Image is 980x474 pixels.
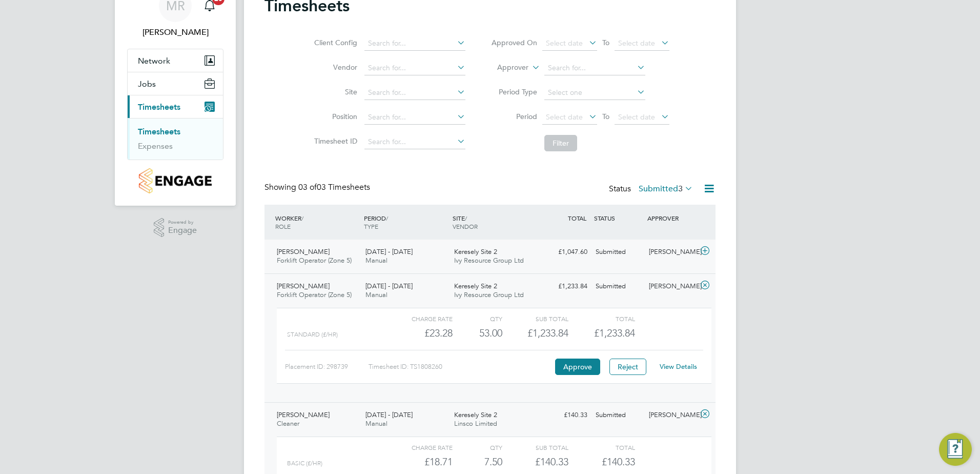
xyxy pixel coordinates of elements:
[454,419,497,428] span: Linsco Limited
[618,38,655,48] span: Select date
[453,325,502,342] div: 53.00
[311,63,357,72] label: Vendor
[386,453,453,470] div: £18.71
[365,247,413,256] span: [DATE] - [DATE]
[138,56,170,66] span: Network
[609,359,646,375] button: Reject
[298,182,370,192] span: 03 Timesheets
[618,112,655,122] span: Select date
[365,282,413,290] span: [DATE] - [DATE]
[369,359,553,375] div: Timesheet ID: TS1808260
[453,441,502,453] div: QTY
[127,168,223,193] a: Go to home page
[277,419,299,428] span: Cleaner
[591,278,645,295] div: Submitted
[386,312,453,325] div: Charge rate
[465,214,467,222] span: /
[544,86,645,100] input: Select one
[555,359,600,375] button: Approve
[454,282,497,290] span: Keresely Site 2
[450,209,539,235] div: SITE
[599,36,612,49] span: To
[594,327,635,339] span: £1,233.84
[939,433,972,466] button: Engage Resource Center
[139,168,211,193] img: countryside-properties-logo-retina.png
[538,278,591,295] div: £1,233.84
[277,256,352,265] span: Forklift Operator (Zone 5)
[365,419,387,428] span: Manual
[645,278,698,295] div: [PERSON_NAME]
[453,222,478,230] span: VENDOR
[277,290,352,299] span: Forklift Operator (Zone 5)
[645,407,698,424] div: [PERSON_NAME]
[138,79,156,89] span: Jobs
[275,222,291,230] span: ROLE
[365,256,387,265] span: Manual
[602,456,635,468] span: £140.33
[482,63,528,73] label: Approver
[591,407,645,424] div: Submitted
[128,49,223,72] button: Network
[568,214,586,222] span: TOTAL
[502,312,568,325] div: Sub Total
[365,410,413,419] span: [DATE] - [DATE]
[361,209,450,235] div: PERIOD
[645,209,698,227] div: APPROVER
[311,38,357,47] label: Client Config
[599,110,612,123] span: To
[311,136,357,146] label: Timesheet ID
[273,209,361,235] div: WORKER
[364,61,465,75] input: Search for...
[544,135,577,151] button: Filter
[365,290,387,299] span: Manual
[502,453,568,470] div: £140.33
[128,72,223,95] button: Jobs
[491,112,537,121] label: Period
[491,38,537,47] label: Approved On
[364,135,465,149] input: Search for...
[364,36,465,51] input: Search for...
[544,61,645,75] input: Search for...
[568,441,635,453] div: Total
[127,26,223,38] span: Mark Reece
[287,331,338,338] span: Standard (£/HR)
[128,95,223,118] button: Timesheets
[386,325,453,342] div: £23.28
[502,441,568,453] div: Sub Total
[538,244,591,261] div: £1,047.60
[502,325,568,342] div: £1,233.84
[546,112,583,122] span: Select date
[538,407,591,424] div: £140.33
[591,209,645,227] div: STATUS
[154,218,197,238] a: Powered byEngage
[311,112,357,121] label: Position
[138,102,180,112] span: Timesheets
[546,38,583,48] span: Select date
[454,247,497,256] span: Keresely Site 2
[301,214,303,222] span: /
[277,282,330,290] span: [PERSON_NAME]
[454,410,497,419] span: Keresely Site 2
[287,460,322,467] span: basic (£/HR)
[138,127,180,136] a: Timesheets
[591,244,645,261] div: Submitted
[639,184,693,194] label: Submitted
[645,244,698,261] div: [PERSON_NAME]
[453,453,502,470] div: 7.50
[168,218,197,227] span: Powered by
[285,359,369,375] div: Placement ID: 298739
[364,110,465,125] input: Search for...
[277,410,330,419] span: [PERSON_NAME]
[264,182,372,193] div: Showing
[386,214,388,222] span: /
[386,441,453,453] div: Charge rate
[298,182,317,192] span: 03 of
[364,86,465,100] input: Search for...
[364,222,378,230] span: TYPE
[454,290,524,299] span: Ivy Resource Group Ltd
[660,362,697,371] a: View Details
[491,87,537,96] label: Period Type
[277,247,330,256] span: [PERSON_NAME]
[128,118,223,160] div: Timesheets
[311,87,357,96] label: Site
